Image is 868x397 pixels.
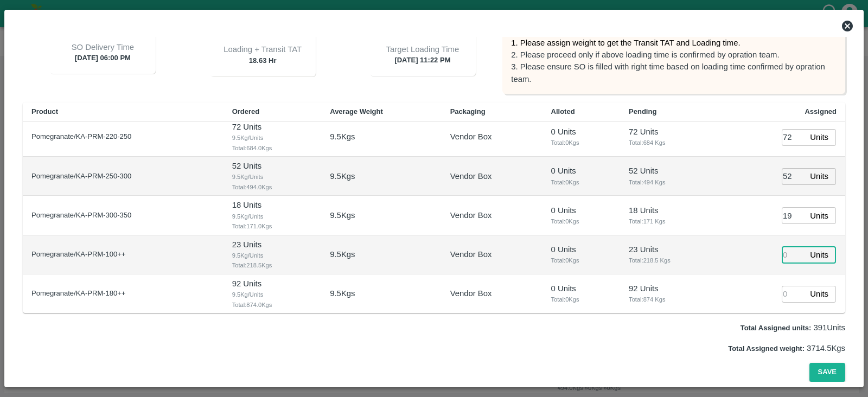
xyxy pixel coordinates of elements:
p: Units [810,170,828,182]
p: 9.5 Kgs [330,287,355,299]
p: 9.5 Kgs [330,131,355,143]
span: Total: 0 Kgs [551,216,612,226]
span: Total: 0 Kgs [551,177,612,187]
td: Pomegranate/KA-PRM-180++ [23,274,224,313]
b: Packaging [450,107,486,116]
p: Vendor Box [450,131,492,143]
p: 72 Units [629,126,712,138]
span: Total: 0 Kgs [551,294,612,304]
span: Total: 0 Kgs [551,138,612,148]
span: 9.5 Kg/Units [232,212,313,221]
div: 18.63 Hr [210,33,316,76]
p: Vendor Box [450,209,492,221]
span: 9.5 Kg/Units [232,172,313,182]
p: Loading + Transit TAT [224,43,302,55]
label: Total Assigned units: [741,324,812,332]
p: Units [810,249,828,261]
span: Total: 0 Kgs [551,255,612,265]
div: [DATE] 06:00 PM [50,30,156,74]
input: 0 [782,168,806,185]
b: Product [31,107,58,116]
b: Assigned [805,107,837,116]
p: 0 Units [551,244,612,255]
td: Pomegranate/KA-PRM-250-300 [23,157,224,196]
td: Pomegranate/KA-PRM-220-250 [23,118,224,157]
div: [DATE] 11:22 PM [369,33,475,76]
span: Total: 684.0 Kgs [232,143,313,153]
p: 92 Units [629,283,712,294]
span: Total: 218.5 Kgs [629,255,712,265]
p: 0 Units [551,283,612,294]
p: 52 Units [629,165,712,177]
p: Vendor Box [450,287,492,299]
p: 92 Units [232,278,313,290]
p: 18 Units [232,199,313,211]
p: 1. Please assign weight to get the Transit TAT and Loading time. [511,37,837,49]
span: Total: 494.0 Kgs [232,182,313,192]
span: Total: 874 Kgs [629,294,712,304]
p: Vendor Box [450,248,492,260]
p: SO Delivery Time [72,41,134,53]
p: 0 Units [551,126,612,138]
p: 3714.5 Kgs [728,342,845,354]
p: Target Loading Time [386,43,459,55]
b: Average Weight [330,107,383,116]
p: 9.5 Kgs [330,170,355,182]
span: Total: 171 Kgs [629,216,712,226]
span: Total: 494 Kgs [629,177,712,187]
p: 2. Please proceed only if above loading time is confirmed by opration team. [511,49,837,61]
p: Units [810,210,828,222]
p: Units [810,131,828,143]
p: 23 Units [232,239,313,251]
span: Total: 218.5 Kgs [232,260,313,270]
span: Total: 874.0 Kgs [232,300,313,310]
span: 9.5 Kg/Units [232,251,313,260]
span: 9.5 Kg/Units [232,133,313,143]
input: 0 [782,207,806,224]
b: Pending [629,107,656,116]
p: 3. Please ensure SO is filled with right time based on loading time confirmed by opration team. [511,61,837,85]
span: Total: 684 Kgs [629,138,712,148]
span: Total: 171.0 Kgs [232,221,313,231]
p: 0 Units [551,165,612,177]
button: Save [809,363,845,382]
p: 0 Units [551,204,612,216]
p: 9.5 Kgs [330,248,355,260]
p: Vendor Box [450,170,492,182]
p: Units [810,288,828,300]
p: 52 Units [232,160,313,172]
p: 72 Units [232,121,313,133]
p: 23 Units [629,244,712,255]
p: 9.5 Kgs [330,209,355,221]
span: 9.5 Kg/Units [232,290,313,299]
input: 0 [782,129,806,146]
input: 0 [782,246,806,263]
td: Pomegranate/KA-PRM-300-350 [23,196,224,235]
b: Ordered [232,107,260,116]
b: Alloted [551,107,575,116]
td: Pomegranate/KA-PRM-100++ [23,235,224,274]
p: 18 Units [629,204,712,216]
label: Total Assigned weight: [728,344,805,353]
p: 391 Units [741,322,845,334]
input: 0 [782,286,806,303]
